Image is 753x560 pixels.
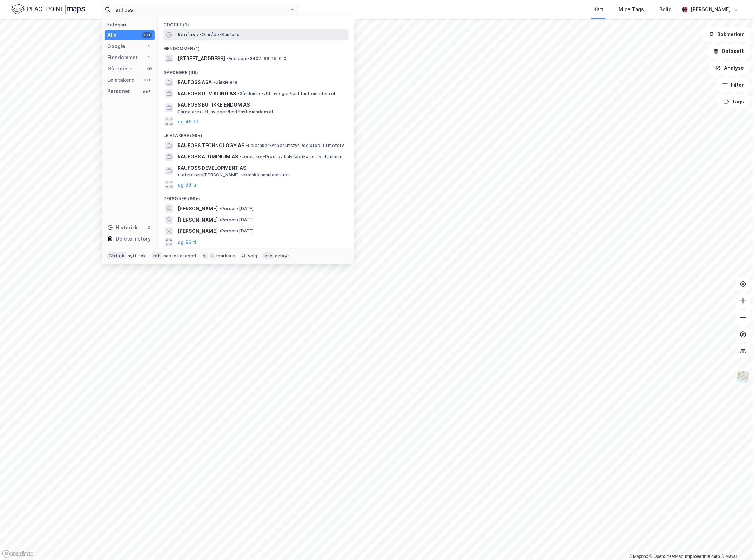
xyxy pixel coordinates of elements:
[142,32,152,38] div: 99+
[146,43,152,49] div: 1
[177,204,218,213] span: [PERSON_NAME]
[718,526,753,560] div: Kontrollprogram for chat
[107,22,155,27] div: Kategori
[240,154,344,160] span: Leietaker • Prod. av halvfabrikater av aluminium
[710,61,750,75] button: Analyse
[177,164,246,172] span: RAUFOSS DEVELOPMENT AS
[107,31,117,39] div: Alle
[158,64,354,77] div: Gårdeiere (49)
[163,253,196,259] div: neste kategori
[177,172,180,177] span: •
[158,16,354,29] div: Google (1)
[219,217,254,223] span: Person • [DATE]
[177,109,274,115] span: Gårdeiere • Utl. av egen/leid fast eiendom el.
[107,65,133,73] div: Gårdeiere
[703,27,750,41] button: Bokmerker
[219,206,254,211] span: Person • [DATE]
[707,44,750,58] button: Datasett
[177,238,198,247] button: og 96 til
[107,87,130,95] div: Personer
[691,5,731,14] div: [PERSON_NAME]
[177,141,244,150] span: RAUFOSS TECHNOLOGY AS
[219,228,221,234] span: •
[219,228,254,234] span: Person • [DATE]
[219,217,221,222] span: •
[200,32,240,38] span: Område • Raufoss
[213,80,237,85] span: Gårdeiere
[142,77,152,83] div: 99+
[107,223,138,232] div: Historikk
[177,227,218,235] span: [PERSON_NAME]
[142,88,152,94] div: 99+
[107,252,126,259] div: Ctrl + k
[177,78,212,87] span: RAUFOSS ASA
[213,80,215,85] span: •
[152,252,162,259] div: tab
[110,4,289,15] input: Søk på adresse, matrikkel, gårdeiere, leietakere eller personer
[177,181,198,189] button: og 96 til
[217,253,235,259] div: markere
[227,56,287,61] span: Eiendom • 3407-66-15-0-0
[263,252,274,259] div: esc
[246,143,345,148] span: Leietaker • Annet utstyr-/delprod. til motorv.
[107,42,125,50] div: Google
[240,154,242,159] span: •
[237,91,336,96] span: Gårdeiere • Utl. av egen/leid fast eiendom el.
[177,153,238,161] span: RAUFOSS ALUMINIUM AS
[177,31,198,39] span: Raufoss
[650,554,684,559] a: OpenStreetMap
[629,554,648,559] a: Mapbox
[718,95,750,109] button: Tags
[177,216,218,224] span: [PERSON_NAME]
[227,56,229,61] span: •
[128,253,146,259] div: nytt søk
[659,5,672,14] div: Bolig
[158,40,354,53] div: Eiendommer (1)
[248,253,257,259] div: velg
[237,91,240,96] span: •
[685,554,720,559] a: Improve this map
[177,89,236,98] span: RAUFOSS UTVIKLING AS
[146,66,152,72] div: 49
[2,550,33,558] a: Mapbox homepage
[146,55,152,60] div: 1
[219,206,221,211] span: •
[116,235,151,243] div: Delete history
[246,143,248,148] span: •
[158,127,354,140] div: Leietakere (99+)
[107,53,138,62] div: Eiendommer
[177,101,346,109] span: RAUFOSS BUTIKKEIENDOM AS
[717,78,750,92] button: Filter
[146,225,152,230] div: 0
[619,5,644,14] div: Mine Tags
[177,54,225,63] span: [STREET_ADDRESS]
[177,117,198,126] button: og 46 til
[718,526,753,560] iframe: Chat Widget
[107,76,134,84] div: Leietakere
[158,190,354,203] div: Personer (99+)
[593,5,603,14] div: Kart
[11,3,85,15] img: logo.f888ab2527a4732fd821a326f86c7f29.svg
[177,172,291,178] span: Leietaker • [PERSON_NAME] teknisk konsulentvirks.
[200,32,202,37] span: •
[275,253,289,259] div: avbryt
[737,370,750,383] img: Z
